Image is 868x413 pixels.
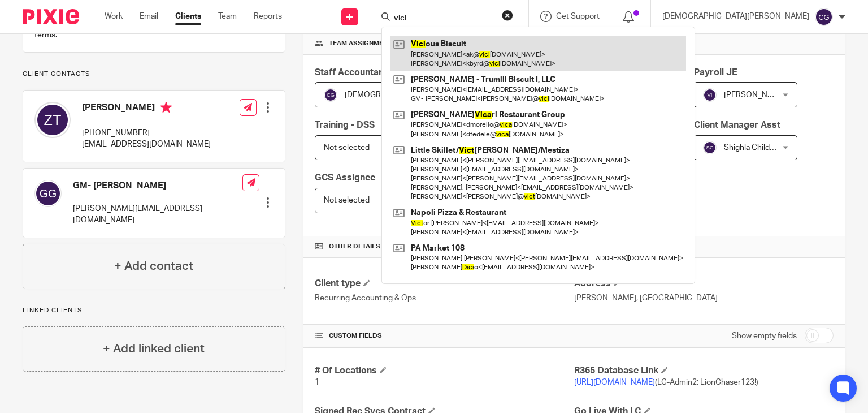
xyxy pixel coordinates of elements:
p: Linked clients [23,306,285,315]
span: Team assignments [329,39,396,48]
h4: + Add contact [114,257,193,275]
h4: + Add linked client [103,340,205,358]
p: [DEMOGRAPHIC_DATA][PERSON_NAME] [662,11,809,22]
a: Work [105,11,123,22]
a: Clients [175,11,201,22]
span: (LC-Admin2: LionChaser123!) [574,378,758,386]
label: Show empty fields [732,330,797,342]
span: Not selected [324,196,370,204]
img: svg%3E [34,102,71,138]
a: Reports [254,11,282,22]
span: Get Support [556,12,600,20]
h4: Address [574,278,834,290]
h4: GM- [PERSON_NAME] [73,180,242,192]
span: Staff Accountant [315,68,387,77]
h4: # Of Locations [315,365,574,377]
p: Client contacts [23,70,285,79]
img: svg%3E [703,141,717,154]
a: Team [218,11,237,22]
h4: CUSTOM FIELDS [315,332,574,341]
input: Search [393,14,494,24]
span: Other details [329,242,380,251]
p: [PERSON_NAME][EMAIL_ADDRESS][DOMAIN_NAME] [73,203,242,226]
span: [DEMOGRAPHIC_DATA][PERSON_NAME] [345,91,492,99]
h4: R365 Database Link [574,365,834,377]
h4: [PERSON_NAME] [82,102,211,116]
p: [PHONE_NUMBER] [82,127,211,139]
p: [PERSON_NAME], [GEOGRAPHIC_DATA] [574,292,834,304]
span: Client Manager Asst [694,121,780,130]
img: Pixie [23,9,79,24]
img: svg%3E [324,88,337,102]
img: svg%3E [815,8,833,26]
span: 1 [315,378,319,386]
span: Shighla Childers [724,144,781,152]
a: Email [140,11,158,22]
span: Payroll JE [694,68,737,77]
i: Primary [160,102,172,113]
span: Not selected [324,144,370,152]
img: svg%3E [34,180,62,207]
a: [URL][DOMAIN_NAME] [574,378,655,386]
h4: Client type [315,278,574,290]
img: svg%3E [703,88,717,102]
span: Training - DSS [315,121,375,130]
span: [PERSON_NAME] [724,91,786,99]
p: Recurring Accounting & Ops [315,292,574,304]
button: Clear [502,10,513,21]
span: GCS Assignee [315,173,375,182]
p: [EMAIL_ADDRESS][DOMAIN_NAME] [82,139,211,150]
